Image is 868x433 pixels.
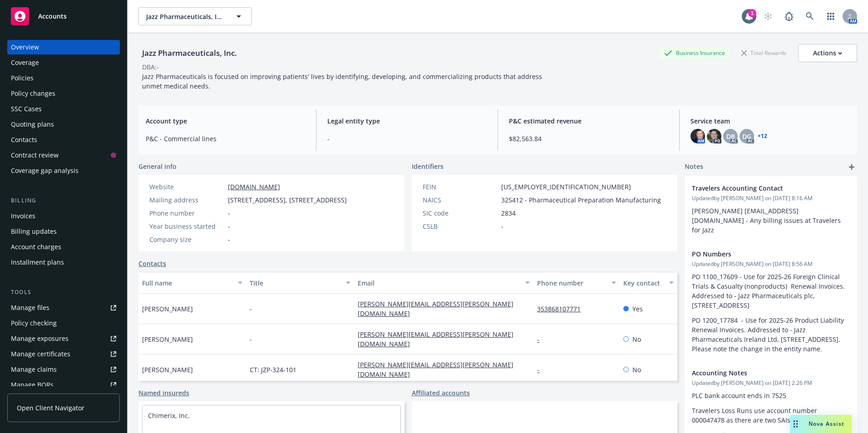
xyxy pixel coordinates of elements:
a: Manage claims [7,362,120,377]
p: Travelers Loss Runs use account number 000047478 as there are two SAIs linked. [692,406,850,425]
span: [PERSON_NAME] [142,304,193,314]
div: Installment plans [11,255,64,270]
a: SSC Cases [7,102,120,116]
a: Manage exposures [7,331,120,346]
a: +12 [758,133,767,139]
div: Title [250,278,340,288]
div: Company size [149,235,224,244]
div: Total Rewards [737,47,791,59]
div: Account charges [11,240,61,254]
span: CT: JZP-324-101 [250,365,296,374]
a: [DOMAIN_NAME] [228,182,280,191]
span: $82,563.84 [509,134,668,143]
div: Phone number [149,208,224,218]
span: [US_EMPLOYER_IDENTIFICATION_NUMBER] [501,182,631,192]
div: Website [149,182,224,192]
span: Updated by [PERSON_NAME] on [DATE] 8:56 AM [692,260,850,268]
a: - [537,365,547,374]
div: Coverage gap analysis [11,163,79,178]
button: Full name [138,272,246,294]
div: PO NumbersUpdatedby [PERSON_NAME] on [DATE] 8:56 AMPO 1100_17609 - Use for 2025-26 Foreign Clinic... [685,242,857,361]
a: Contacts [138,259,166,268]
span: Travelers Accounting Contact [692,183,826,193]
div: Contacts [11,133,37,147]
a: Switch app [822,7,840,25]
a: Coverage gap analysis [7,163,120,178]
a: Start snowing [759,7,777,25]
p: PLC bank account ends in 7525 [692,391,850,400]
span: Jazz Pharmaceuticals, Inc. [146,12,225,21]
span: Legal entity type [327,116,487,126]
span: No [632,335,641,344]
div: NAICS [423,195,498,205]
div: Manage claims [11,362,57,377]
a: Overview [7,40,120,54]
span: Yes [632,304,643,314]
div: DBA: - [142,62,159,72]
img: photo [690,129,705,143]
span: - [228,208,230,218]
a: Manage BORs [7,378,120,392]
a: [PERSON_NAME][EMAIL_ADDRESS][PERSON_NAME][DOMAIN_NAME] [358,360,513,379]
a: Account charges [7,240,120,254]
span: - [250,304,252,314]
span: Nova Assist [809,420,844,428]
div: Manage certificates [11,347,70,361]
a: [PERSON_NAME][EMAIL_ADDRESS][PERSON_NAME][DOMAIN_NAME] [358,300,513,318]
div: Policy checking [11,316,57,330]
a: Report a Bug [780,7,798,25]
button: Actions [798,44,857,62]
button: Email [354,272,534,294]
div: 1 [748,9,756,17]
a: Policy changes [7,86,120,101]
button: Key contact [620,272,677,294]
span: P&C estimated revenue [509,116,668,126]
div: Drag to move [790,415,801,433]
div: Policy changes [11,86,55,101]
div: Billing [7,196,120,205]
div: Travelers Accounting ContactUpdatedby [PERSON_NAME] on [DATE] 8:16 AM[PERSON_NAME] [EMAIL_ADDRESS... [685,176,857,242]
a: - [537,335,547,344]
span: Updated by [PERSON_NAME] on [DATE] 2:26 PM [692,379,850,387]
span: DG [742,132,751,141]
div: Phone number [537,278,606,288]
div: SSC Cases [11,102,42,116]
p: PO 1100_17609 - Use for 2025-26 Foreign Clinical Trials & Casualty (nonproducts) Renewal Invoices... [692,272,850,310]
span: Open Client Navigator [17,403,84,413]
div: Coverage [11,55,39,70]
div: SIC code [423,208,498,218]
span: P&C - Commercial lines [146,134,305,143]
a: Billing updates [7,224,120,239]
a: add [846,162,857,172]
button: Nova Assist [790,415,852,433]
div: Billing updates [11,224,57,239]
div: Email [358,278,520,288]
div: Full name [142,278,232,288]
div: Actions [813,44,842,62]
a: Chimerix, Inc. [148,411,190,420]
div: Policies [11,71,34,85]
span: 325412 - Pharmaceutical Preparation Manufacturing [501,195,661,205]
div: CSLB [423,221,498,231]
div: Key contact [623,278,664,288]
button: Jazz Pharmaceuticals, Inc. [138,7,252,25]
span: Identifiers [412,162,444,171]
span: Notes [685,162,703,172]
span: Updated by [PERSON_NAME] on [DATE] 8:16 AM [692,194,850,202]
div: Invoices [11,209,35,223]
a: Contract review [7,148,120,162]
div: Overview [11,40,39,54]
span: PO Numbers [692,249,826,259]
span: DB [726,132,735,141]
button: Phone number [533,272,620,294]
a: Installment plans [7,255,120,270]
div: Manage files [11,300,49,315]
span: - [501,221,503,231]
span: - [250,335,252,344]
span: 2834 [501,208,516,218]
a: Coverage [7,55,120,70]
a: Affiliated accounts [412,388,470,398]
div: Business Insurance [660,47,730,59]
a: Invoices [7,209,120,223]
